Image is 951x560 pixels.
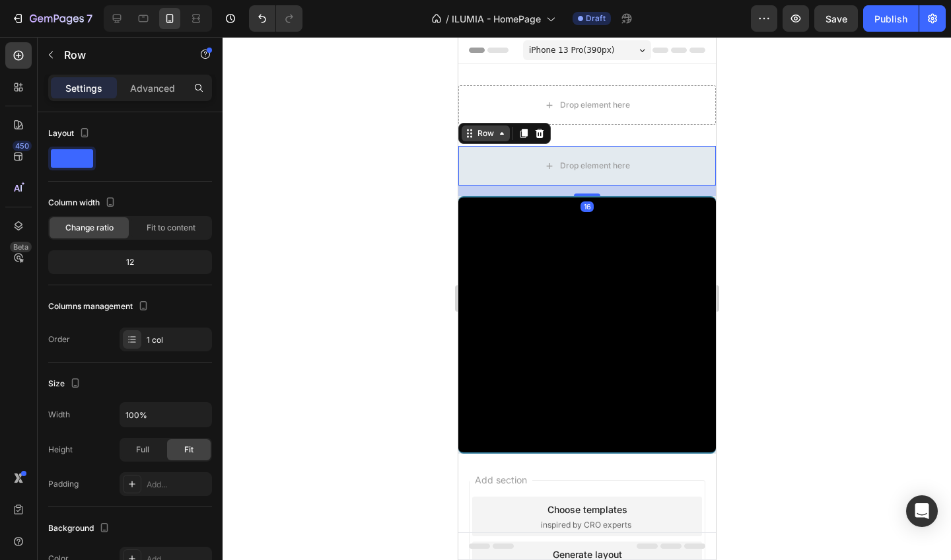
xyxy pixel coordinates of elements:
[13,141,32,151] div: 450
[874,12,907,26] div: Publish
[48,409,70,421] div: Width
[863,5,919,32] button: Publish
[5,5,98,32] button: 7
[452,12,541,26] span: ILUMIA - HomePage
[10,242,32,252] div: Beta
[48,298,151,316] div: Columns management
[586,13,606,24] span: Draft
[48,444,73,456] div: Height
[48,478,79,490] div: Padding
[184,444,194,456] span: Fit
[48,125,92,143] div: Layout
[147,479,209,491] div: Add...
[249,5,302,32] div: Undo/Redo
[130,81,175,95] p: Advanced
[48,194,118,212] div: Column width
[120,403,211,427] input: Auto
[65,81,102,95] p: Settings
[906,495,938,527] div: Open Intercom Messenger
[64,47,176,63] p: Row
[48,333,70,345] div: Order
[48,375,83,393] div: Size
[51,253,209,271] div: 12
[87,11,92,26] p: 7
[446,12,449,26] span: /
[826,13,847,24] span: Save
[48,520,112,538] div: Background
[136,444,149,456] span: Full
[147,334,209,346] div: 1 col
[147,222,195,234] span: Fit to content
[458,37,716,560] iframe: Design area
[65,222,114,234] span: Change ratio
[814,5,858,32] button: Save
